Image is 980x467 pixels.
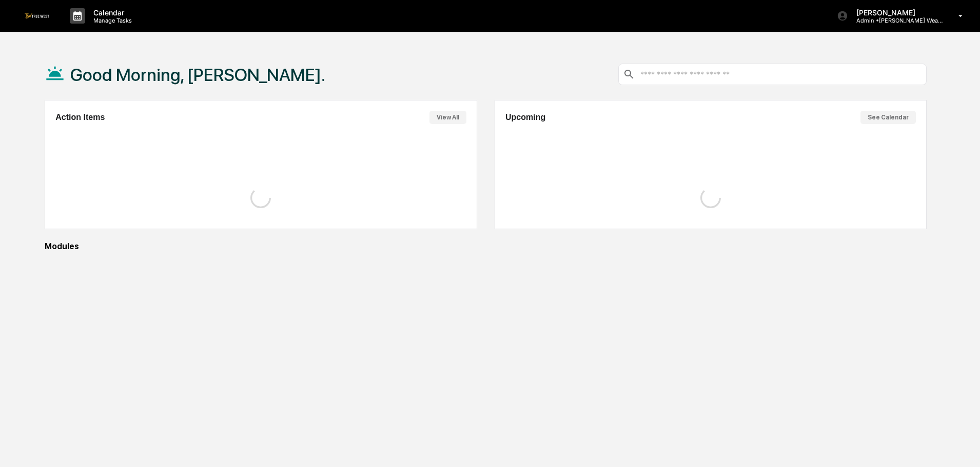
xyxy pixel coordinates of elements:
h1: Good Morning, [PERSON_NAME]. [70,65,325,85]
p: [PERSON_NAME] [848,8,944,17]
h2: Upcoming [505,113,545,122]
p: Manage Tasks [85,17,137,24]
div: Modules [45,241,927,251]
p: Calendar [85,8,137,17]
img: logo [25,13,49,18]
button: See Calendar [860,111,916,124]
h2: Action Items [55,113,105,122]
button: View All [429,111,466,124]
p: Admin • [PERSON_NAME] Wealth [848,17,944,24]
